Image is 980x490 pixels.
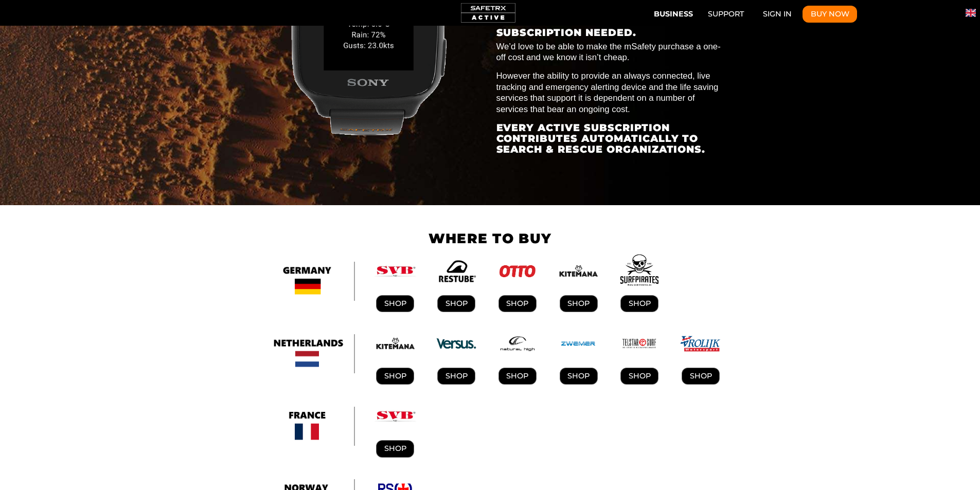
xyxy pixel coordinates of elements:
[496,41,728,64] p: We’d love to be able to make the mSafety purchase a one-off cost and we know it isn’t cheap.
[376,368,414,385] a: Shop
[966,8,976,18] img: en
[803,6,857,23] button: Buy Now
[755,6,799,23] a: Sign In
[437,368,475,385] a: SHOP
[560,295,598,313] a: SHOP
[650,4,697,21] button: Business
[376,295,414,313] a: Shop
[700,6,752,23] a: Support
[252,231,728,246] h1: WHERE TO BUY
[437,295,475,313] a: SHOP
[560,368,598,385] a: SHOP
[620,368,658,385] a: SHOP
[966,8,976,18] button: Change language
[682,368,720,385] a: SHOP
[498,368,537,385] a: SHOP
[376,440,414,458] a: Shop
[496,70,728,115] p: However the ability to provide an always connected, live tracking and emergency alerting device a...
[498,295,537,313] a: SHOP
[496,122,728,155] h3: Every active subscription contributes automatically to search & rescue organizations.
[620,295,658,313] a: SHOP
[496,27,728,38] h3: SUBSCRIPTION NEEDED.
